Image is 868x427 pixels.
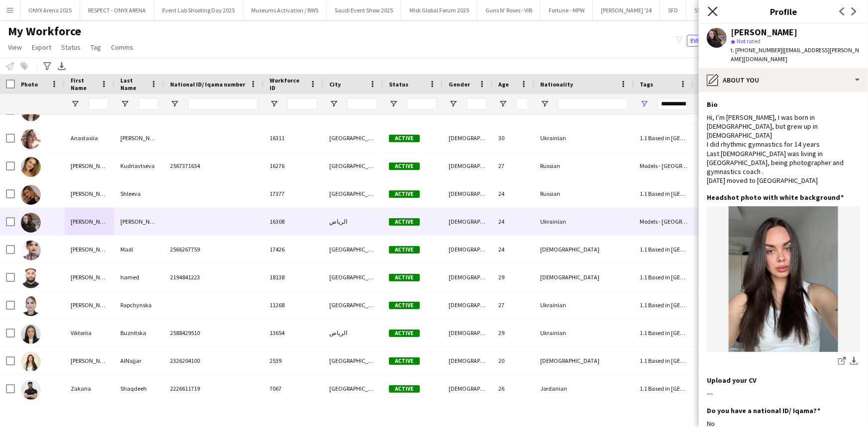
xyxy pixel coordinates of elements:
div: Rapchynska [114,291,164,319]
img: Viktoriia Buznitska [21,324,41,344]
div: 5'10" / 177.8 cm [693,124,793,152]
span: 2567371634 [170,162,200,170]
div: Models - [GEOGRAPHIC_DATA] Based, Saudi Event Show 2025 [634,208,693,235]
input: Last Name Filter Input [138,98,158,110]
div: Madi [114,236,164,263]
div: 1.1 Based in [GEOGRAPHIC_DATA], 2.3 English Level = 3/3 Excellent , Models - [GEOGRAPHIC_DATA] Ba... [634,263,693,291]
div: 27 [492,291,534,319]
div: [GEOGRAPHIC_DATA] [323,347,383,374]
span: Active [389,246,420,254]
div: 1.1 Based in [GEOGRAPHIC_DATA], 2.3 English Level = 3/3 Excellent , Final Saudi Event Award Staff... [634,180,693,207]
div: 7067 [264,375,323,402]
div: 30 [492,124,534,152]
span: Gender [449,81,470,88]
span: Tags [640,81,653,88]
div: About you [699,68,868,92]
span: 2194841223 [170,273,200,281]
div: [DEMOGRAPHIC_DATA] [443,124,492,152]
div: Viktoriia [65,319,114,346]
div: 5'10" / 177.8 cm [693,319,793,346]
div: [GEOGRAPHIC_DATA] [323,124,383,152]
div: 26 [492,375,534,402]
button: Open Filter Menu [449,99,458,108]
input: National ID/ Iqama number Filter Input [188,98,258,110]
button: Open Filter Menu [640,99,649,108]
div: Russian [534,152,634,179]
button: [PERSON_NAME] '24 [593,0,660,20]
span: t. [PHONE_NUMBER] [731,46,782,54]
img: Angelina Kudriavtseva [21,157,41,177]
span: Active [389,302,420,309]
button: ONYX Arena 2025 [20,0,80,20]
div: 5'11" / 180.3 cm [693,263,793,291]
button: Museums Activation / BWS [243,0,327,20]
a: Tag [87,41,105,54]
div: 24 [492,180,534,207]
div: [PERSON_NAME] [65,347,114,374]
button: Open Filter Menu [540,99,549,108]
div: Models - [GEOGRAPHIC_DATA] Based, Saudi Event Awards Shortlist, Saudi Event Show 2025 [634,152,693,179]
div: [GEOGRAPHIC_DATA] [323,180,383,207]
img: Angelina Shleeva [21,185,41,205]
div: Jordanian [534,375,634,402]
input: Gender Filter Input [467,98,486,110]
div: [DEMOGRAPHIC_DATA] [443,291,492,319]
div: الرياض [323,208,383,235]
span: Active [389,357,420,365]
button: Open Filter Menu [389,99,398,108]
span: Age [498,81,509,88]
span: Status [389,81,408,88]
div: [PERSON_NAME] [731,28,797,37]
img: Mohammed hamed [21,268,41,288]
div: 5'6" / 167.7 cm [693,236,793,263]
div: 1.1 Based in [GEOGRAPHIC_DATA], 2.3 English Level = 3/3 Excellent , Models - [GEOGRAPHIC_DATA] Ba... [634,291,693,319]
div: 24 [492,208,534,235]
img: Carla Madi [21,241,41,260]
div: [GEOGRAPHIC_DATA] [323,291,383,319]
div: Buznitska [114,319,164,346]
span: Active [389,385,420,393]
div: 17426 [264,236,323,263]
div: AlNajjar [114,347,164,374]
div: Ukrainian [534,291,634,319]
app-action-btn: Advanced filters [41,60,53,72]
span: Workforce ID [270,77,305,91]
div: Kudriavtseva [114,152,164,179]
div: 29 [492,263,534,291]
div: [GEOGRAPHIC_DATA] [323,263,383,291]
span: Active [389,135,420,142]
span: Export [32,43,51,52]
span: First Name [71,77,96,91]
input: Nationality Filter Input [558,98,628,110]
img: Wedad AlNajjar [21,352,41,372]
div: [PERSON_NAME] [65,152,114,179]
h3: Headshot photo with white background [707,193,844,202]
div: 5'8" / 172.7 cm [693,180,793,207]
div: 1.1 Based in [GEOGRAPHIC_DATA], 2.3 English Level = 3/3 Excellent , Final Saudi Event Award Staff... [634,375,693,402]
div: 16308 [264,208,323,235]
div: Shleeva [114,180,164,207]
button: Fortune - MPW [541,0,593,20]
div: 20 [492,347,534,374]
div: hamed [114,263,164,291]
span: Active [389,274,420,281]
span: Photo [21,81,38,88]
span: Not rated [737,37,761,45]
div: 11268 [264,291,323,319]
button: RESPECT - ONYX ARENA [80,0,154,20]
span: Active [389,163,420,170]
div: 13654 [264,319,323,346]
div: [PERSON_NAME] [65,291,114,319]
div: Shaqdeeh [114,375,164,402]
div: [PERSON_NAME] [65,208,114,235]
div: 6'3" / 190.5 cm [693,375,793,402]
a: View [4,41,26,54]
div: 18138 [264,263,323,291]
span: Active [389,190,420,198]
div: [DEMOGRAPHIC_DATA] [443,319,492,346]
span: My Workforce [8,24,81,39]
button: Open Filter Menu [498,99,507,108]
img: IMG_6865.jpeg [707,206,860,352]
span: Nationality [540,81,573,88]
img: Natalia Rapchynska [21,296,41,316]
